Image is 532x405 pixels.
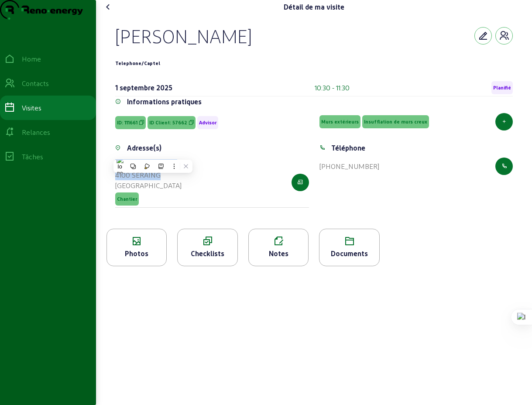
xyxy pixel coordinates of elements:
[115,82,172,93] div: 1 septembre 2025
[107,248,166,259] div: Photos
[127,96,202,107] div: Informations pratiques
[22,151,43,162] div: Tâches
[22,127,50,137] div: Relances
[364,119,427,125] span: Insufflation de murs creux
[319,248,379,259] div: Documents
[117,196,137,202] span: Chantier
[115,159,182,170] div: [STREET_ADDRESS]
[284,2,344,12] div: Détail de ma visite
[319,161,379,172] div: [PHONE_NUMBER]
[115,58,160,69] div: Telephone/Captel
[321,119,359,125] span: Murs extérieurs
[178,248,237,259] div: Checklists
[115,180,182,191] div: [GEOGRAPHIC_DATA]
[22,78,49,89] div: Contacts
[249,248,308,259] div: Notes
[115,170,182,180] div: 4100 SERAING
[331,143,365,153] div: Téléphone
[199,120,216,126] span: Advisor
[115,24,252,47] div: [PERSON_NAME]
[22,103,41,113] div: Visites
[493,85,511,91] span: Planifié
[117,120,137,126] span: ID: 111661
[149,120,187,126] span: ID Client: 57662
[127,143,161,153] div: Adresse(s)
[315,82,350,93] div: 10:30 - 11:30
[22,54,41,64] div: Home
